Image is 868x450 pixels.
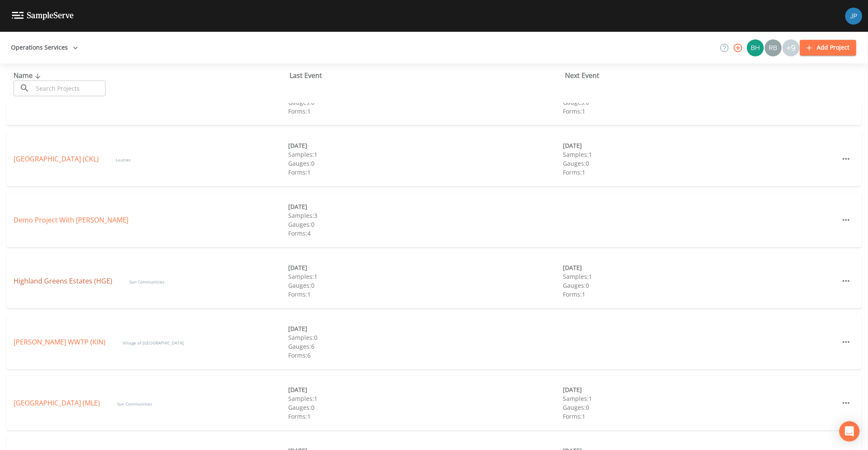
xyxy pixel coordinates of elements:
[122,340,184,346] span: Village of [GEOGRAPHIC_DATA]
[288,141,563,150] div: [DATE]
[288,202,563,211] div: [DATE]
[563,385,837,394] div: [DATE]
[563,290,837,299] div: Forms: 1
[563,107,837,116] div: Forms: 1
[129,279,164,285] span: Sun Communities
[839,421,860,442] div: Open Intercom Messenger
[117,401,152,407] span: Sun Communities
[12,12,74,20] img: logo
[563,141,837,150] div: [DATE]
[288,324,563,333] div: [DATE]
[563,412,837,421] div: Forms: 1
[288,220,563,229] div: Gauges: 0
[746,39,764,56] div: Bert hewitt
[563,272,837,281] div: Samples: 1
[563,281,837,290] div: Gauges: 0
[288,229,563,238] div: Forms: 4
[288,394,563,403] div: Samples: 1
[288,159,563,168] div: Gauges: 0
[289,70,565,81] div: Last Event
[563,159,837,168] div: Gauges: 0
[288,263,563,272] div: [DATE]
[800,40,856,56] button: Add Project
[288,403,563,412] div: Gauges: 0
[845,8,862,25] img: 41241ef155101aa6d92a04480b0d0000
[288,333,563,342] div: Samples: 0
[8,40,81,56] button: Operations Services
[565,70,841,81] div: Next Event
[563,263,837,272] div: [DATE]
[563,168,837,177] div: Forms: 1
[747,39,764,56] img: c62b08bfff9cfec2b7df4e6d8aaf6fcd
[288,211,563,220] div: Samples: 3
[764,39,782,56] div: Ryan Burke
[288,272,563,281] div: Samples: 1
[288,342,563,351] div: Gauges: 6
[14,154,99,164] a: [GEOGRAPHIC_DATA] (CKL)
[14,276,112,286] a: Highland Greens Estates (HGE)
[288,290,563,299] div: Forms: 1
[14,337,106,347] a: [PERSON_NAME] WWTP (KIN)
[14,71,43,80] span: Name
[14,398,100,408] a: [GEOGRAPHIC_DATA] (MLE)
[14,215,128,225] a: Demo Project With [PERSON_NAME]
[563,403,837,412] div: Gauges: 0
[288,412,563,421] div: Forms: 1
[116,157,131,163] span: Lautrec
[563,150,837,159] div: Samples: 1
[288,351,563,360] div: Forms: 6
[288,107,563,116] div: Forms: 1
[33,81,106,96] input: Search Projects
[288,150,563,159] div: Samples: 1
[765,39,782,56] img: 3e785c038355cbcf7b7e63a9c7d19890
[563,394,837,403] div: Samples: 1
[288,385,563,394] div: [DATE]
[288,281,563,290] div: Gauges: 0
[288,168,563,177] div: Forms: 1
[782,39,799,56] div: +9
